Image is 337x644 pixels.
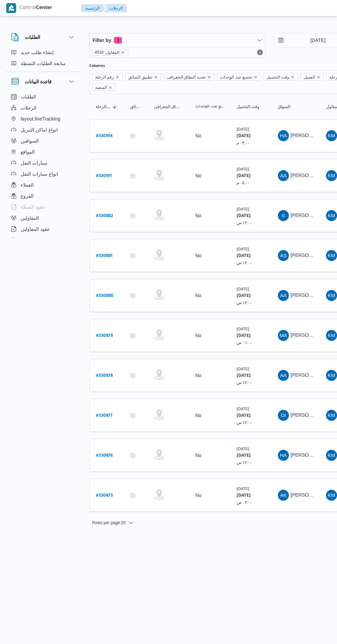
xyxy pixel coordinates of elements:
[195,332,202,339] div: No
[125,73,161,81] span: تطبيق السائق
[280,250,286,261] span: AS
[237,247,249,251] small: [DATE]
[278,410,289,421] div: Omar Ibrahem Ahmad Muhammad
[21,59,66,67] span: متابعة الطلبات النشطة
[237,167,249,171] small: [DATE]
[328,410,335,421] span: KM
[96,104,111,110] span: رقم الرحلة; Sorted in descending order
[326,210,337,221] div: Khald Mmdoh Hassan Muhammad Alabs
[326,290,337,301] div: Khald Mmdoh Hassan Muhammad Alabs
[92,519,126,527] span: Rows per page : 20
[291,332,330,338] span: [PERSON_NAME]
[328,210,335,221] span: KM
[301,73,324,81] span: العميل
[281,410,286,421] span: OI
[8,235,78,246] button: اجهزة التليفون
[8,224,78,235] button: عقود المقاولين
[326,410,337,421] div: Khald Mmdoh Hassan Muhammad Alabs
[326,130,337,141] div: Khald Mmdoh Hassan Muhammad Alabs
[267,73,289,81] span: وقت التحميل
[237,207,249,211] small: [DATE]
[237,287,249,291] small: [DATE]
[6,3,16,13] img: X8yXhbKr1z7QwAAAABJRU5ErkJggg==
[234,101,268,112] button: وقت التحميل
[21,48,54,56] span: إنشاء طلب جديد
[280,170,286,181] span: AA
[237,260,252,265] small: ١٢:٠٠ ص
[96,174,112,179] b: # 330911
[237,340,252,345] small: ٠١:٠٠ ص
[326,330,337,341] div: Khald Mmdoh Hassan Muhammad Alabs
[96,494,113,498] b: # 330873
[195,372,202,378] div: No
[96,374,113,378] b: # 330878
[89,63,105,69] label: Columns
[237,134,251,139] b: [DATE]
[237,494,251,498] b: [DATE]
[195,104,224,110] span: تجميع عدد الوحدات
[25,33,40,41] h3: الطلبات
[326,250,337,261] div: Khald Mmdoh Hassan Muhammad Alabs
[237,127,249,131] small: [DATE]
[207,75,211,79] button: Remove تحديد النطاق الجغرافى from selection in this group
[96,131,113,141] a: #330914
[93,101,120,112] button: رقم الرحلةSorted in descending order
[328,370,335,381] span: KM
[237,141,250,145] small: ٠٣:٠٠ م
[237,454,251,458] b: [DATE]
[128,73,152,81] span: تطبيق السائق
[278,130,289,141] div: Hanei Adoar Adeeb Bshai
[237,104,259,110] span: وقت التحميل
[95,84,107,91] span: المنصه
[237,486,249,491] small: [DATE]
[278,250,289,261] div: Abadalazaiaz Said Abadalazaiaz Hassan
[291,75,295,79] button: Remove وقت التحميل from selection in this group
[328,170,335,181] span: KM
[96,454,113,458] b: # 330876
[6,91,81,240] div: قاعدة البيانات
[328,130,335,141] span: KM
[326,170,337,181] div: Khald Mmdoh Hassan Muhammad Alabs
[237,374,251,378] b: [DATE]
[21,126,58,134] span: انواع اماكن التنزيل
[237,446,249,451] small: [DATE]
[108,85,112,90] button: Remove المنصه from selection in this group
[96,254,112,259] b: # 330881
[8,124,78,135] button: انواع اماكن التنزيل
[121,50,125,54] button: remove selected entity
[11,33,76,41] button: الطلبات
[237,334,251,339] b: [DATE]
[8,190,78,201] button: الفروع
[195,292,202,299] div: No
[237,326,249,331] small: [DATE]
[278,170,289,181] div: Amaro Abadallah Ali Mustfa
[21,148,35,156] span: المواقع
[104,4,127,12] button: الرحلات
[96,211,113,220] a: #330882
[21,159,47,167] span: سيارات النقل
[278,290,289,301] div: Aihab Aid Abadalihamaid Hassan Ibrahem
[8,201,78,212] button: عقود العملاء
[278,104,290,110] span: السواق
[96,491,113,500] a: #330873
[96,411,112,420] a: #330877
[237,460,252,465] small: ١٢:٠٠ ص
[96,251,112,260] a: #330881
[195,492,202,498] div: No
[280,450,287,461] span: HA
[275,101,316,112] button: السواق
[280,330,287,341] span: MA
[6,47,81,72] div: الطلبات
[326,370,337,381] div: Khald Mmdoh Hassan Muhammad Alabs
[154,104,183,110] span: تحديد النطاق الجغرافى
[237,500,252,505] small: ٠٣:٠٠ ص
[195,252,202,259] div: No
[278,330,289,341] div: Mustfa Abadallah Ali Mustfa
[237,214,251,219] b: [DATE]
[8,102,78,113] button: الرحلات
[316,75,320,79] button: Remove العميل from selection in this group
[91,49,128,56] span: المقاول: #453
[237,414,251,418] b: [DATE]
[89,519,137,527] button: Rows per page:20
[328,250,335,261] span: KM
